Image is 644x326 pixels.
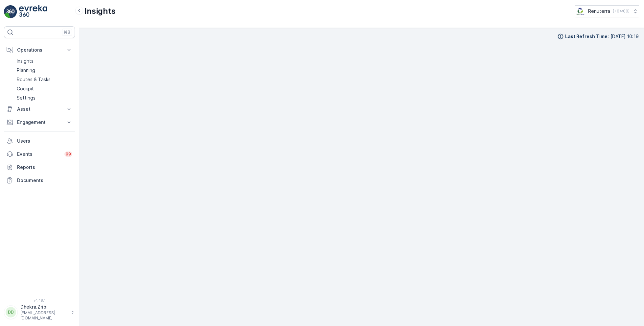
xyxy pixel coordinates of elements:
a: Routes & Tasks [14,75,75,84]
p: Renuterra [588,8,610,14]
p: Reports [17,164,72,171]
p: ⌘B [64,30,70,35]
img: Screenshot_2024-07-26_at_13.33.01.png [575,8,586,15]
span: v 1.48.1 [4,298,75,302]
p: Events [17,151,60,157]
a: Users [4,134,75,148]
img: logo [4,5,17,18]
p: Last Refresh Time : [565,33,609,40]
p: Insights [84,6,116,16]
p: Routes & Tasks [17,76,51,83]
p: ( +04:00 ) [613,9,630,14]
a: Reports [4,161,75,174]
button: Engagement [4,116,75,129]
p: Operations [17,47,62,53]
p: Insights [17,58,34,64]
p: Cockpit [17,85,34,92]
button: DDDhekra.Zribi[EMAIL_ADDRESS][DOMAIN_NAME] [4,304,75,321]
a: Insights [14,57,75,66]
button: Asset [4,103,75,116]
button: Renuterra(+04:00) [575,5,639,17]
a: Documents [4,174,75,187]
p: Planning [17,67,35,74]
div: DD [6,307,16,317]
a: Cockpit [14,84,75,93]
p: [DATE] 10:19 [610,33,639,40]
p: 99 [66,151,71,157]
img: logo_light-DOdMpM7g.png [19,5,47,18]
a: Planning [14,66,75,75]
p: [EMAIL_ADDRESS][DOMAIN_NAME] [20,310,68,321]
a: Events99 [4,148,75,161]
p: Asset [17,106,62,112]
button: Operations [4,43,75,57]
p: Documents [17,177,72,184]
p: Users [17,138,72,144]
a: Settings [14,93,75,103]
p: Settings [17,95,35,101]
p: Dhekra.Zribi [20,304,68,310]
p: Engagement [17,119,62,126]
